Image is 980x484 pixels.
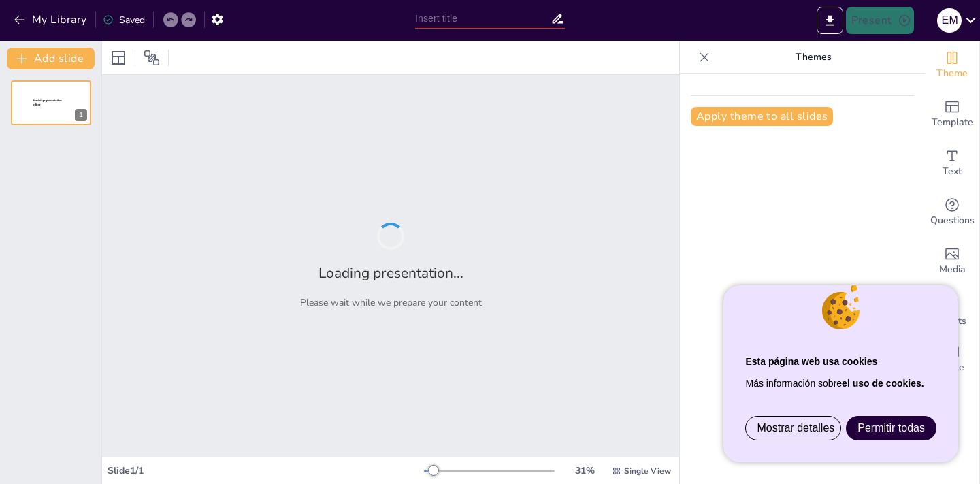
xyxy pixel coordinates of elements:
button: Apply theme to all slides [691,107,833,126]
button: Present [846,7,914,34]
div: Sendsteps presentation editor1 [11,80,91,125]
div: Add text boxes [925,139,979,188]
div: Get real-time input from your audience [925,188,979,237]
p: Please wait while we prepare your content [300,296,482,309]
button: Export to PowerPoint [817,7,843,34]
button: Add slide [7,48,95,69]
div: Add charts and graphs [925,286,979,335]
a: Mostrar detalles [746,417,845,440]
span: Permitir todas [857,422,925,434]
h2: Loading presentation... [318,263,463,283]
div: Slide 1 / 1 [108,464,424,477]
span: Position [144,50,160,66]
div: E M [937,8,962,33]
div: 1 [75,109,87,121]
span: Single View [624,466,671,477]
span: Media [939,262,966,277]
div: 31 % [568,464,601,477]
span: Sendsteps presentation editor [33,99,62,107]
span: Mostrar detalles [757,422,834,434]
span: Template [932,115,973,130]
span: Text [943,164,962,179]
span: Questions [930,213,975,228]
div: Add ready made slides [925,90,979,139]
div: Layout [108,47,129,69]
div: Saved [103,14,145,27]
a: el uso de cookies. [842,378,924,389]
div: Add images, graphics, shapes or video [925,237,979,286]
a: Permitir todas [847,417,936,440]
button: E M [937,7,962,34]
p: Más información sobre [745,372,936,394]
input: Insert title [415,9,551,29]
strong: Esta página web usa cookies [745,356,877,367]
button: My Library [10,9,93,31]
span: Theme [936,66,968,81]
p: Themes [715,41,911,74]
div: Change the overall theme [925,41,979,90]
